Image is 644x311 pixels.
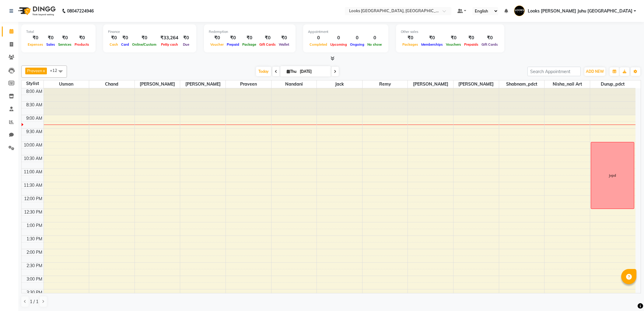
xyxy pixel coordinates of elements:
span: Gift Cards [480,42,499,47]
img: Looks JW Marriott Juhu Mumbai [514,5,525,16]
div: Finance [108,29,191,34]
input: Search Appointment [527,67,581,76]
span: Nandani [271,80,317,88]
b: 08047224946 [67,2,94,19]
img: logo [16,2,57,19]
span: Remy [362,80,408,88]
span: Thu [285,69,298,74]
div: 0 [329,34,348,41]
button: ADD NEW [584,67,605,76]
span: +12 [50,68,62,73]
span: Today [256,67,271,76]
span: [PERSON_NAME] [135,80,180,88]
div: 1:30 PM [25,236,44,242]
div: 9:30 AM [25,129,44,135]
span: Completed [308,42,329,47]
span: No show [366,42,383,47]
span: 1 / 1 [30,299,38,305]
div: ₹0 [277,34,291,41]
span: Prepaids [463,42,480,47]
span: Praveen [226,80,271,88]
div: 11:00 AM [23,169,44,175]
span: [PERSON_NAME] [453,80,499,88]
span: Products [73,42,91,47]
div: Stylist [22,80,44,87]
div: 3:30 PM [25,289,44,296]
span: Looks [PERSON_NAME] Juhu [GEOGRAPHIC_DATA] [528,8,632,14]
span: Upcoming [329,42,348,47]
div: ₹0 [181,34,191,41]
div: 2:00 PM [25,249,44,256]
span: Nisha_nail art [544,80,590,88]
span: Praveen [27,68,42,73]
span: Cash [108,42,120,47]
span: Vouchers [444,42,463,47]
div: 0 [308,34,329,41]
div: 12:30 PM [23,209,44,215]
div: Total [26,29,91,34]
span: Voucher [209,42,225,47]
span: Memberships [420,42,444,47]
div: ₹0 [57,34,73,41]
div: 12:00 PM [23,196,44,202]
div: 11:30 AM [23,182,44,189]
div: ₹0 [108,34,120,41]
span: chand [89,80,135,88]
span: Shabnam_pdct [499,80,544,88]
span: Petty cash [159,42,180,47]
span: ADD NEW [586,69,604,74]
span: Services [57,42,73,47]
a: x [42,68,45,73]
div: ₹0 [131,34,158,41]
span: Usman [44,80,89,88]
div: ₹0 [225,34,241,41]
div: 9:00 AM [25,115,44,122]
div: 3:00 PM [25,276,44,282]
div: ₹0 [209,34,225,41]
div: ₹0 [45,34,57,41]
div: 10:30 AM [23,155,44,162]
input: 2025-09-04 [298,67,328,76]
div: ₹0 [241,34,258,41]
span: [PERSON_NAME] [180,80,226,88]
div: 0 [366,34,383,41]
div: ₹0 [444,34,463,41]
span: Expenses [26,42,45,47]
span: Packages [401,42,420,47]
div: jvpd [609,173,616,178]
span: [PERSON_NAME] [408,80,453,88]
div: Other sales [401,29,499,34]
div: ₹0 [480,34,499,41]
div: 8:30 AM [25,102,44,108]
span: Durup_pdct [590,80,635,88]
div: 2:30 PM [25,263,44,269]
span: Online/Custom [131,42,158,47]
div: ₹33,264 [158,34,181,41]
span: Gift Cards [258,42,277,47]
div: Redemption [209,29,291,34]
div: ₹0 [463,34,480,41]
span: Jack [317,80,362,88]
div: ₹0 [26,34,45,41]
div: 10:00 AM [23,142,44,148]
span: Sales [45,42,57,47]
div: 0 [348,34,366,41]
div: ₹0 [420,34,444,41]
span: Ongoing [348,42,366,47]
div: 1:00 PM [25,222,44,229]
div: ₹0 [258,34,277,41]
div: ₹0 [120,34,131,41]
div: Appointment [308,29,383,34]
span: Wallet [277,42,291,47]
span: Due [181,42,191,47]
span: Card [120,42,131,47]
span: Package [241,42,258,47]
span: Prepaid [225,42,241,47]
div: 8:00 AM [25,88,44,95]
div: ₹0 [73,34,91,41]
div: ₹0 [401,34,420,41]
